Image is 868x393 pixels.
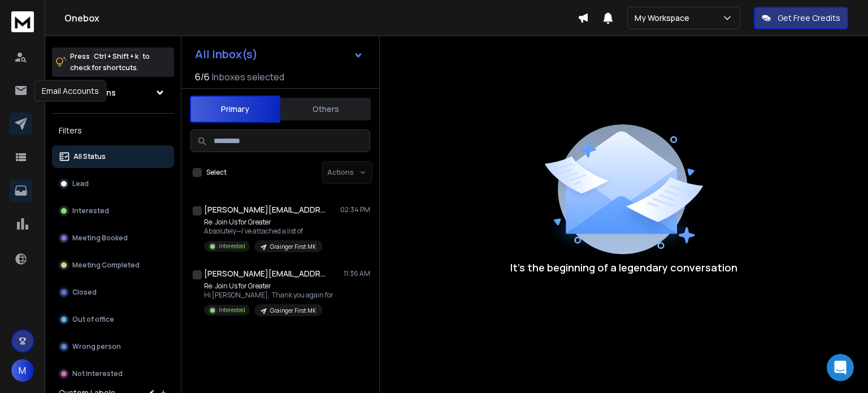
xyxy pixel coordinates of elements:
button: M [11,359,34,382]
p: Not Interested [72,369,123,378]
h3: Filters [52,123,174,139]
h1: Onebox [64,11,578,25]
p: 02:34 PM [340,205,370,214]
p: Wrong person [72,342,121,351]
button: Out of office [52,308,174,331]
img: logo [11,11,34,32]
p: My Workspace [635,12,694,24]
div: Open Intercom Messenger [827,354,854,381]
button: All Status [52,145,174,168]
p: 11:36 AM [344,269,370,278]
button: Lead [52,172,174,195]
button: Get Free Credits [754,7,848,29]
p: All Status [73,152,106,161]
button: Closed [52,281,174,304]
p: Hi [PERSON_NAME], Thank you again for [204,291,333,300]
span: Ctrl + Shift + k [92,50,140,63]
p: Meeting Booked [72,234,128,243]
button: Interested [52,200,174,222]
p: Closed [72,288,97,297]
h3: Inboxes selected [212,70,284,84]
h1: [PERSON_NAME][EMAIL_ADDRESS][DOMAIN_NAME] [204,268,328,279]
p: It’s the beginning of a legendary conversation [510,260,737,275]
div: Email Accounts [34,80,106,102]
span: 6 / 6 [195,70,210,84]
p: Lead [72,179,89,188]
p: Interested [219,242,245,251]
p: Press to check for shortcuts. [70,51,150,74]
p: Re: Join Us for Greater [204,218,323,227]
button: Meeting Completed [52,254,174,277]
p: Grainger First MK [270,306,316,315]
button: All Inbox(s) [186,43,372,66]
button: Others [280,97,371,122]
p: Meeting Completed [72,261,140,270]
h1: All Inbox(s) [195,49,258,60]
button: All Campaigns [52,81,174,104]
label: Select [206,168,227,177]
p: Interested [219,306,245,314]
p: Absolutely—I’ve attached a list of [204,227,323,236]
h1: [PERSON_NAME][EMAIL_ADDRESS][DOMAIN_NAME] +1 [204,204,328,215]
p: Out of office [72,315,114,324]
button: Not Interested [52,362,174,385]
p: Get Free Credits [778,12,840,24]
p: Re: Join Us for Greater [204,282,333,291]
button: Wrong person [52,335,174,358]
button: Meeting Booked [52,227,174,249]
p: Interested [72,206,109,215]
button: Primary [190,96,280,123]
p: Grainger First MK [270,243,316,251]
